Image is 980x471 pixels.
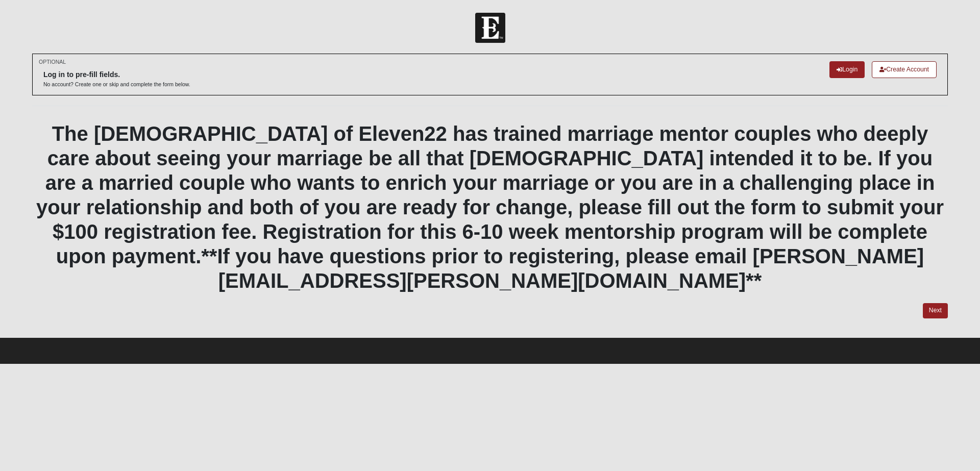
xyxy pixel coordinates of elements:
[872,61,937,78] a: Create Account
[32,121,948,293] h2: The [DEMOGRAPHIC_DATA] of Eleven22 has trained marriage mentor couples who deeply care about seei...
[475,13,505,43] img: Church of Eleven22 Logo
[829,61,865,78] a: Login
[923,303,948,318] a: Next
[201,245,924,292] b: **If you have questions prior to registering, please email [PERSON_NAME][EMAIL_ADDRESS][PERSON_NA...
[43,81,190,88] p: No account? Create one or skip and complete the form below.
[39,58,66,66] small: OPTIONAL
[43,70,190,79] h6: Log in to pre-fill fields.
